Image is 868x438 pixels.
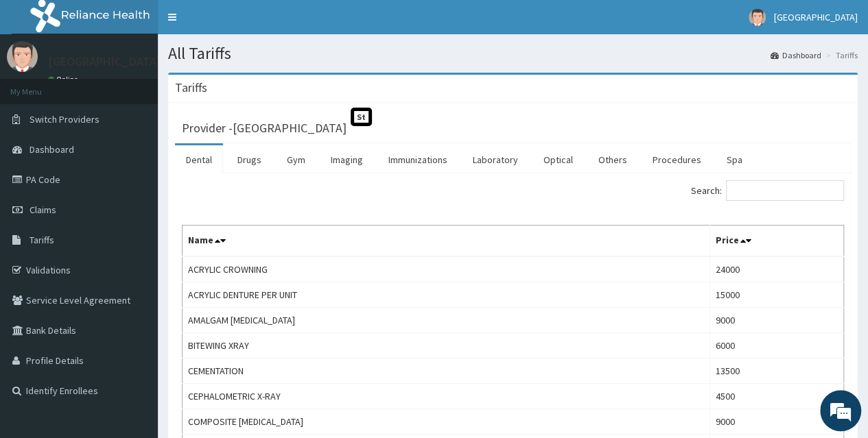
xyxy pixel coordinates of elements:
h3: Provider - [GEOGRAPHIC_DATA] [182,122,347,134]
td: BITEWING XRAY [183,333,710,358]
a: Spa [716,145,753,174]
span: Switch Providers [30,113,99,125]
span: Claims [30,204,56,216]
a: Immunizations [377,145,458,174]
td: 15000 [709,282,843,308]
td: 24000 [709,256,843,282]
p: [GEOGRAPHIC_DATA] [48,56,161,68]
a: Laboratory [462,145,529,174]
a: Online [48,75,81,84]
img: User Image [749,9,766,26]
td: ACRYLIC CROWNING [183,256,710,282]
a: Imaging [320,145,374,174]
li: Tariffs [823,49,858,61]
td: ACRYLIC DENTURE PER UNIT [183,282,710,308]
span: [GEOGRAPHIC_DATA] [774,11,858,23]
th: Price [709,226,843,257]
a: Optical [532,145,584,174]
a: Others [587,145,638,174]
td: 6000 [709,333,843,358]
td: COMPOSITE [MEDICAL_DATA] [183,409,710,435]
a: Drugs [226,145,272,174]
span: Tariffs [30,234,54,246]
h1: All Tariffs [168,45,858,62]
th: Name [183,226,710,257]
img: User Image [7,41,38,72]
span: St [351,108,372,126]
td: 9000 [709,308,843,333]
h3: Tariffs [175,82,207,94]
a: Dashboard [771,49,821,61]
td: 4500 [709,384,843,409]
label: Search: [691,180,844,201]
input: Search: [726,180,844,201]
a: Gym [276,145,316,174]
a: Procedures [642,145,712,174]
td: AMALGAM [MEDICAL_DATA] [183,308,710,333]
td: CEMENTATION [183,358,710,384]
td: CEPHALOMETRIC X-RAY [183,384,710,409]
span: Dashboard [30,143,74,156]
td: 9000 [709,409,843,435]
td: 13500 [709,358,843,384]
a: Dental [175,145,223,174]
